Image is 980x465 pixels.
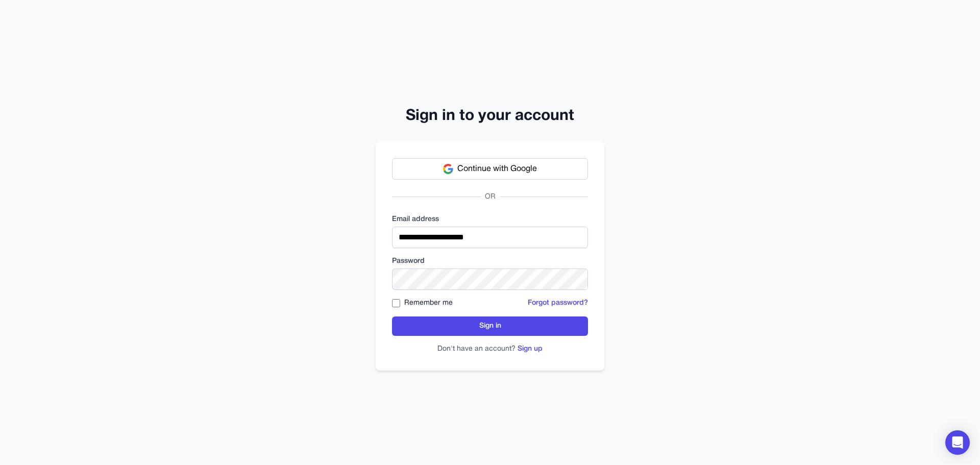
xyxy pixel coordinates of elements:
button: Sign up [518,344,543,354]
label: Remember me [404,298,453,308]
button: Sign in [392,316,588,336]
button: Forgot password? [528,298,588,308]
img: Google [443,164,453,174]
label: Email address [392,214,588,225]
div: Open Intercom Messenger [945,430,970,455]
p: Don't have an account? [392,344,588,354]
label: Password [392,256,588,266]
button: Continue with Google [392,158,588,180]
span: OR [481,192,500,202]
h2: Sign in to your account [376,107,604,126]
span: Continue with Google [457,163,537,175]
